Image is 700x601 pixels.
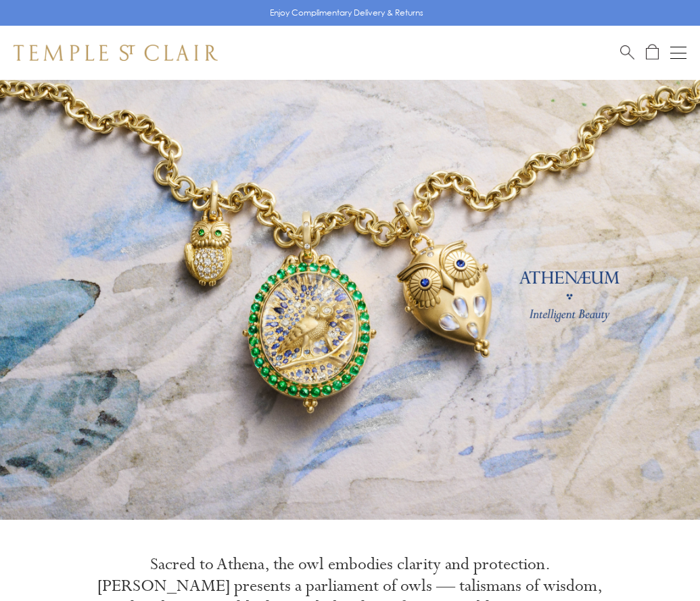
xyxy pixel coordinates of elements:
p: Enjoy Complimentary Delivery & Returns [270,6,423,20]
a: Open Shopping Bag [646,44,659,61]
button: Open navigation [670,45,686,61]
img: Temple St. Clair [14,45,218,61]
a: Search [620,44,634,61]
